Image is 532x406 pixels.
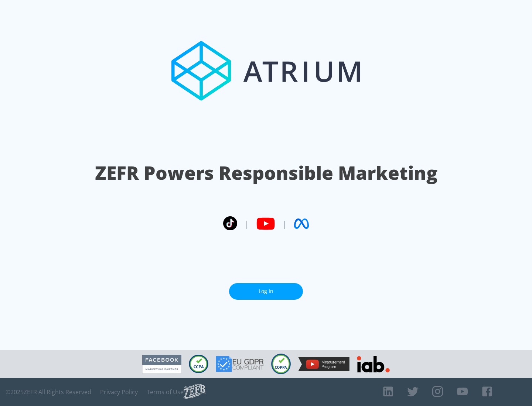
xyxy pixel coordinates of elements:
h1: ZEFR Powers Responsible Marketing [95,160,437,186]
span: | [282,218,287,229]
img: COPPA Compliant [271,354,291,374]
a: Privacy Policy [100,388,138,396]
img: YouTube Measurement Program [298,357,349,371]
img: GDPR Compliant [216,356,264,372]
a: Log In [229,283,303,300]
span: | [245,218,249,229]
span: © 2025 ZEFR All Rights Reserved [6,388,91,396]
a: Terms of Use [147,388,184,396]
img: CCPA Compliant [189,355,208,373]
img: Facebook Marketing Partner [142,355,181,374]
img: IAB [357,356,390,372]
